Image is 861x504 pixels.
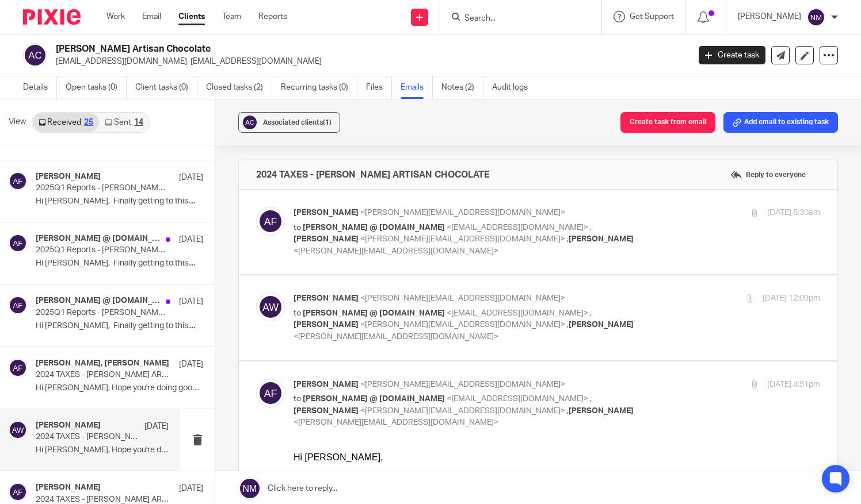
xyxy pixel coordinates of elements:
p: [DATE] [179,234,203,245]
span: , [590,309,592,317]
img: svg%3E [256,293,285,321]
p: [DATE] [179,359,203,370]
span: [PERSON_NAME] [569,321,634,329]
button: Create task from email [620,112,715,133]
span: [PERSON_NAME] [294,321,359,329]
p: 2024 TAXES - [PERSON_NAME] ARTISAN CHOCOLATE [36,432,142,442]
span: <[PERSON_NAME][EMAIL_ADDRESS][DOMAIN_NAME]> [294,247,498,255]
a: Emails [401,76,433,99]
a: Reports [258,11,287,22]
span: <[PERSON_NAME][EMAIL_ADDRESS][DOMAIN_NAME]> [360,294,565,302]
img: svg%3E [9,359,27,377]
a: Clients [178,11,205,22]
p: 2025Q1 Reports - [PERSON_NAME] Artisan Chocolate [36,245,170,255]
span: [PERSON_NAME] @ [DOMAIN_NAME] [303,395,445,403]
img: svg%3E [9,172,27,190]
a: Recurring tasks (0) [281,76,357,99]
span: [PERSON_NAME] [294,380,359,388]
a: Closed tasks (2) [206,76,272,99]
p: [DATE] 4:51pm [767,379,820,391]
span: [PERSON_NAME] [294,209,359,217]
span: <[EMAIL_ADDRESS][DOMAIN_NAME]> [447,309,588,317]
a: Client tasks (0) [135,76,197,99]
p: Hi [PERSON_NAME], Finally getting to this.... [36,197,203,206]
span: , [567,321,569,329]
p: Hi [PERSON_NAME], Finally getting to this.... [36,259,203,268]
a: Audit logs [492,76,536,99]
p: Hi [PERSON_NAME], Finally getting to this.... [36,321,203,331]
img: svg%3E [241,114,258,131]
p: 2025Q1 Reports - [PERSON_NAME] Artisan Chocolate [36,183,170,193]
span: [PERSON_NAME] [569,407,634,415]
img: svg%3E [9,483,27,501]
span: View [9,116,26,128]
h4: [PERSON_NAME] @ [DOMAIN_NAME], [PERSON_NAME] [36,296,160,306]
span: <[PERSON_NAME][EMAIL_ADDRESS][DOMAIN_NAME]> [360,380,565,388]
p: Hi [PERSON_NAME], Hope you're doing good. It is... [36,383,203,393]
h4: [PERSON_NAME] [36,421,101,430]
input: Search [463,14,567,24]
img: svg%3E [9,296,27,314]
p: [DATE] 6:30am [767,207,820,219]
p: [DATE] [179,483,203,494]
a: Files [366,76,392,99]
a: Email [142,11,161,22]
span: <[PERSON_NAME][EMAIL_ADDRESS][DOMAIN_NAME]> [360,321,565,329]
img: svg%3E [23,43,47,67]
span: [PERSON_NAME] @ [DOMAIN_NAME] [303,224,445,232]
a: Create task [699,46,765,64]
img: svg%3E [9,234,27,252]
span: Associated clients [263,119,332,126]
a: Work [106,11,125,22]
img: Pixie [23,9,81,25]
span: [PERSON_NAME] [569,235,634,243]
span: <[PERSON_NAME][EMAIL_ADDRESS][DOMAIN_NAME]> [294,418,498,426]
p: [DATE] 12:09pm [763,293,820,305]
a: Team [222,11,241,22]
p: [DATE] [179,172,203,183]
label: Reply to everyone [727,166,809,183]
span: [PERSON_NAME] [294,407,359,415]
span: , [590,224,592,232]
button: Associated clients(1) [238,112,340,133]
div: 25 [84,118,93,126]
span: to [294,309,301,317]
img: svg%3E [256,379,285,407]
h4: [PERSON_NAME] [36,483,101,493]
p: [EMAIL_ADDRESS][DOMAIN_NAME], [EMAIL_ADDRESS][DOMAIN_NAME] [56,56,681,67]
h2: [PERSON_NAME] Artisan Chocolate [56,43,557,55]
p: [DATE] [179,296,203,307]
span: , [567,407,569,415]
p: 2025Q1 Reports - [PERSON_NAME] Artisan Chocolate [36,308,170,318]
span: to [294,224,301,232]
span: to [294,395,301,403]
h4: 2024 TAXES - [PERSON_NAME] ARTISAN CHOCOLATE [256,169,490,180]
a: Open tasks (0) [66,76,127,99]
p: Hi [PERSON_NAME], Hope you're doing good. It is... [36,445,169,455]
a: Received25 [33,113,99,132]
span: green light [99,94,142,103]
span: [PERSON_NAME] @ [DOMAIN_NAME] [303,309,445,317]
p: [DATE] [144,421,169,432]
span: (1) [323,119,332,126]
span: <[PERSON_NAME][EMAIL_ADDRESS][DOMAIN_NAME]> [360,407,565,415]
img: svg%3E [9,421,27,439]
span: <[PERSON_NAME][EMAIL_ADDRESS][DOMAIN_NAME]> [360,235,565,243]
img: svg%3E [807,8,825,26]
div: 14 [134,118,143,126]
span: <[PERSON_NAME][EMAIL_ADDRESS][DOMAIN_NAME]> [360,209,565,217]
span: <[PERSON_NAME][EMAIL_ADDRESS][DOMAIN_NAME]> [294,333,498,341]
h4: [PERSON_NAME], [PERSON_NAME] [36,359,169,368]
span: , [567,235,569,243]
span: <[EMAIL_ADDRESS][DOMAIN_NAME]> [447,224,588,232]
p: [PERSON_NAME] [738,11,801,22]
img: svg%3E [256,207,285,236]
span: , [590,395,592,403]
a: Notes (2) [441,76,483,99]
h4: [PERSON_NAME] [36,172,101,182]
span: [PERSON_NAME] [294,235,359,243]
button: Add email to existing task [723,112,838,133]
b: 74 transactions [43,82,110,92]
span: <[EMAIL_ADDRESS][DOMAIN_NAME]> [447,395,588,403]
p: 2024 TAXES - [PERSON_NAME] ARTISAN CHOCOLATE [36,370,170,380]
